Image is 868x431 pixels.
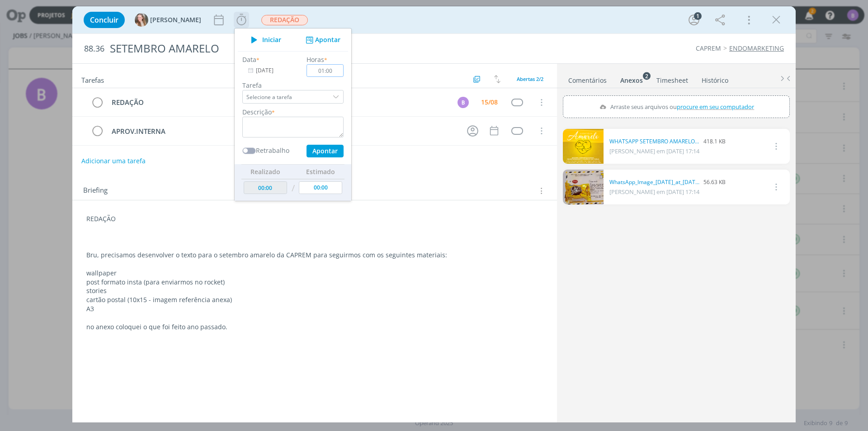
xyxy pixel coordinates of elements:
div: 56.63 KB [609,178,726,186]
span: [PERSON_NAME] [150,17,201,23]
button: Iniciar [246,33,282,46]
button: B [456,95,470,109]
a: Timesheet [656,72,689,85]
label: Arraste seus arquivos ou [595,101,757,113]
a: WHATSAPP SETEMBRO AMARELO.png [609,137,700,146]
div: REDAÇÃO [108,97,449,108]
label: Data [242,55,256,64]
div: Anexos [620,76,643,85]
span: [PERSON_NAME] em [DATE] 17:14 [609,188,699,196]
th: Realizado [241,164,289,179]
span: [PERSON_NAME] em [DATE] 17:14 [609,147,699,155]
label: Tarefa [242,81,344,90]
div: dialog [72,6,796,422]
p: Bru, precisamos desenvolver o texto para o setembro amarelo da CAPREM para seguirmos com os segui... [86,251,543,260]
label: Retrabalho [256,146,289,155]
th: Estimado [297,164,344,179]
a: WhatsApp_Image_[DATE]_at_[DATE].jpeg [609,178,700,186]
img: G [135,13,148,27]
button: Apontar [307,145,344,157]
span: Abertas 2/2 [517,76,543,82]
div: 1 [694,12,702,20]
div: APROV.INTERNA [108,126,458,137]
sup: 2 [643,72,651,80]
div: B [458,97,469,108]
span: 88.36 [84,44,104,54]
a: Histórico [701,72,729,85]
span: Tarefas [81,74,104,85]
a: ENDOMARKETING [729,44,784,52]
p: A3 [86,304,543,313]
a: Comentários [568,72,607,85]
button: Adicionar uma tarefa [81,153,146,169]
label: Horas [307,55,324,64]
span: Iniciar [262,37,281,43]
button: Apontar [303,35,341,45]
img: arrow-down-up.svg [494,75,500,83]
input: Data [242,64,299,77]
a: CAPREM [696,44,721,52]
p: post formato insta (para enviarmos no rocket) [86,278,543,287]
div: 15/08 [481,99,498,105]
button: G[PERSON_NAME] [135,13,201,27]
p: cartão postal (10x15 - imagem referência anexa) [86,295,543,304]
p: wallpaper [86,269,543,278]
span: procure em seu computador [677,103,754,111]
button: 1 [687,13,701,27]
div: SETEMBRO AMARELO [106,38,489,60]
td: / [289,179,297,198]
button: REDAÇÃO [261,14,308,26]
span: Briefing [83,185,108,197]
label: Descrição [242,107,272,117]
p: REDAÇÃO [86,214,543,223]
span: REDAÇÃO [261,15,308,25]
p: stories [86,286,543,295]
span: Concluir [90,16,118,24]
p: no anexo coloquei o que foi feito ano passado. [86,322,543,332]
button: Concluir [84,12,125,28]
div: 418.1 KB [609,137,726,146]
